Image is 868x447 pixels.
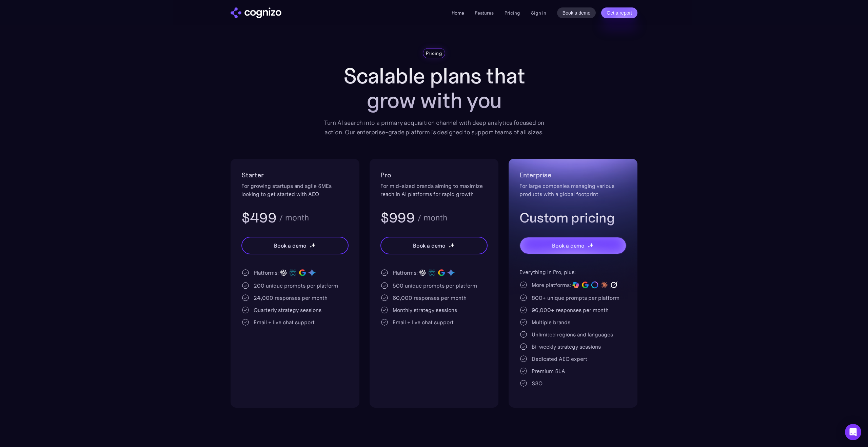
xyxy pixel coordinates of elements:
[532,281,571,289] div: More platforms:
[532,343,601,351] div: Bi-weekly strategy sessions
[254,269,279,277] div: Platforms:
[393,294,467,302] div: 60,000 responses per month
[519,182,627,198] div: For large companies managing various products with a global footprint
[532,367,565,375] div: Premium SLA
[450,243,455,247] img: star
[241,170,349,180] h2: Starter
[519,170,627,180] h2: Enterprise
[380,209,415,227] h3: $999
[310,243,311,244] img: star
[380,237,488,254] a: Book a demostarstarstar
[241,182,349,198] div: For growing startups and agile SMEs looking to get started with AEO
[519,268,627,276] div: Everything in Pro, plus:
[279,214,309,222] div: / month
[274,241,307,250] div: Book a demo
[380,170,488,180] h2: Pro
[505,10,520,16] a: Pricing
[475,10,494,16] a: Features
[588,243,589,244] img: star
[393,281,477,290] div: 500 unique prompts per platform
[254,306,321,314] div: Quarterly strategy sessions
[532,355,587,363] div: Dedicated AEO expert
[449,246,451,248] img: star
[393,318,454,326] div: Email + live chat support
[426,50,442,57] div: Pricing
[311,243,316,247] img: star
[231,7,281,18] a: home
[254,318,315,326] div: Email + live chat support
[319,118,549,137] div: Turn AI search into a primary acquisition channel with deep analytics focused on action. Our ente...
[552,241,585,250] div: Book a demo
[393,306,457,314] div: Monthly strategy sessions
[241,237,349,254] a: Book a demostarstarstar
[589,243,594,247] img: star
[241,209,276,227] h3: $499
[449,243,450,244] img: star
[310,246,312,248] img: star
[588,246,590,248] img: star
[380,182,488,198] div: For mid-sized brands aiming to maximize reach in AI platforms for rapid growth
[319,64,549,113] h1: Scalable plans that grow with you
[417,214,447,222] div: / month
[254,281,338,290] div: 200 unique prompts per platform
[557,7,596,18] a: Book a demo
[519,237,627,254] a: Book a demostarstarstar
[532,306,609,314] div: 96,000+ responses per month
[532,294,619,302] div: 800+ unique prompts per platform
[519,209,627,227] h3: Custom pricing
[532,379,542,387] div: SSO
[231,7,281,18] img: cognizo logo
[532,330,613,338] div: Unlimited regions and languages
[601,7,637,18] a: Get a report
[845,424,861,440] div: Open Intercom Messenger
[531,9,546,17] a: Sign in
[413,241,446,250] div: Book a demo
[532,318,570,326] div: Multiple brands
[393,269,418,277] div: Platforms:
[254,294,328,302] div: 24,000 responses per month
[452,10,464,16] a: Home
